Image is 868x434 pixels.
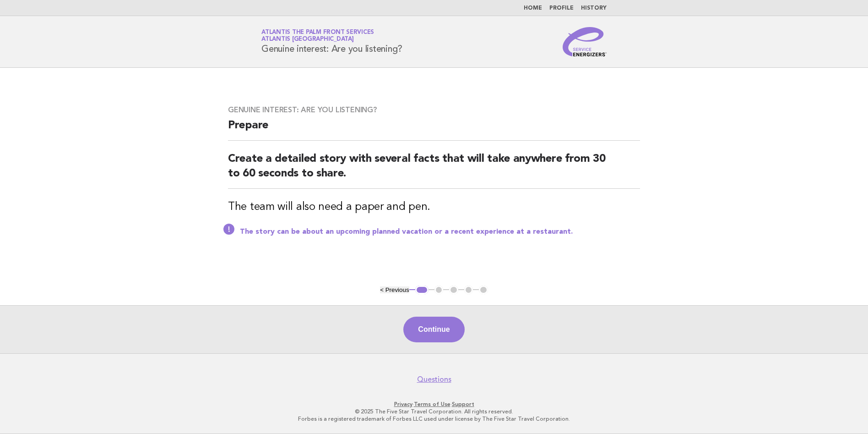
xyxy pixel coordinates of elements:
span: Atlantis [GEOGRAPHIC_DATA] [261,37,354,43]
button: 1 [415,286,429,295]
h3: The team will also need a paper and pen. [228,200,640,214]
p: The story can be about an upcoming planned vacation or a recent experience at a restaurant. [240,227,640,236]
button: < Previous [380,286,409,293]
a: Profile [549,5,574,11]
a: Questions [417,375,451,384]
a: Support [452,401,474,407]
h2: Create a detailed story with several facts that will take anywhere from 30 to 60 seconds to share. [228,152,640,189]
h1: Genuine interest: Are you listening? [261,30,402,54]
img: Service Energizers [563,27,607,56]
h2: Prepare [228,118,640,141]
a: History [581,5,607,11]
p: © 2025 The Five Star Travel Corporation. All rights reserved. [154,408,714,415]
p: Forbes is a registered trademark of Forbes LLC used under license by The Five Star Travel Corpora... [154,415,714,423]
h3: Genuine interest: Are you listening? [228,105,640,115]
a: Home [524,5,542,11]
a: Atlantis The Palm Front ServicesAtlantis [GEOGRAPHIC_DATA] [261,29,374,42]
a: Terms of Use [414,401,450,407]
a: Privacy [394,401,412,407]
button: Continue [403,317,464,342]
p: · · [154,401,714,408]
